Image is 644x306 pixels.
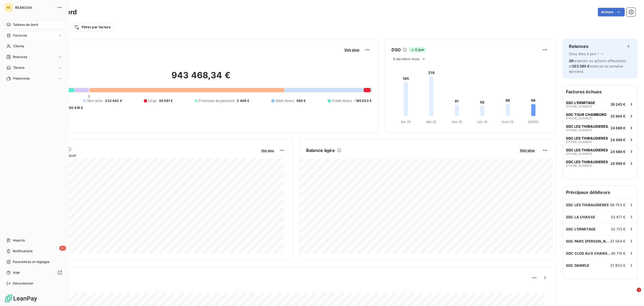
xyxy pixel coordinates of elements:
[426,120,436,124] tspan: Mai 25
[343,47,361,52] button: Voir plus
[67,105,83,110] span: -60 419 €
[237,98,249,103] span: 3 408 €
[30,152,258,158] span: Chiffre d'affaires mensuel
[261,149,274,152] span: Voir plus
[566,203,609,207] span: SDC LES THIBAUDIERES
[569,59,573,63] span: 28
[563,186,637,199] h6: Principaux débiteurs
[563,98,637,110] button: SDC L'ERMITAGE[PHONE_NUMBER]39 245 €
[566,124,608,129] span: SDC LES THIBAUDIERES
[563,122,637,134] button: SDC LES THIBAUDIERES[PHONE_NUMBER]24 688 €
[4,268,64,277] a: Aide
[563,157,637,169] button: SDC LES THIBAUDIERES[PHONE_NUMBER]24 688 €
[563,145,637,157] button: SDC LES THIBAUDIERES[PHONE_NUMBER]24 688 €
[306,147,335,154] h6: Balance âgée
[611,215,625,219] span: 53 671 €
[518,148,536,153] button: Voir plus
[610,239,625,243] span: 47 594 €
[13,55,27,59] span: Relances
[566,101,595,105] span: SDC L'ERMITAGE
[13,259,49,264] span: Paramètres et réglages
[611,227,625,231] span: 52 713 €
[598,8,625,16] button: Actions
[13,238,25,243] span: Imports
[566,140,592,144] span: [PHONE_NUMBER]
[30,70,372,86] h2: 943 468,34 €
[13,33,27,38] span: Factures
[610,126,625,130] span: 24 688 €
[409,47,426,52] span: 0 jour
[610,263,625,268] span: 37 833 €
[566,152,592,155] span: [PHONE_NUMBER]
[393,57,419,61] span: 6 derniers mois
[610,150,625,154] span: 24 688 €
[260,148,276,153] button: Voir plus
[4,3,13,12] div: RE
[566,263,590,268] span: SDC DANIELE
[88,94,90,98] span: 0
[105,98,122,103] span: 333 042 €
[13,281,34,286] span: Déconnexion
[344,48,359,52] span: Voir plus
[610,161,625,166] span: 24 688 €
[477,120,488,124] tspan: Juil. 25
[520,148,535,152] span: Voir plus
[401,120,411,124] tspan: Avr. 25
[610,114,625,118] span: 25 864 €
[610,138,625,142] span: 24 688 €
[566,129,592,132] span: [PHONE_NUMBER]
[354,98,372,103] span: -185 633 €
[566,117,592,120] span: [PHONE_NUMBER]
[566,227,596,231] span: SDC L'ERMITAGE
[13,44,24,49] span: Clients
[566,215,595,219] span: SDC LA CHASSE
[159,98,173,103] span: 30 081 €
[148,98,157,103] span: Litige
[566,160,608,164] span: SDC LES THIBAUDIERES
[391,47,401,53] h6: DSO
[15,5,54,10] span: REANOVA
[569,52,599,56] span: Vous êtes à jour !
[611,251,625,255] span: 46 719 €
[610,102,625,106] span: 39 245 €
[563,134,637,145] button: SDC LES THIBAUDIERES[PHONE_NUMBER]24 688 €
[13,76,30,81] span: Paiements
[566,239,610,243] span: SDC PARC [PERSON_NAME]
[563,85,637,98] h6: Factures échues
[13,270,20,275] span: Aide
[502,120,514,124] tspan: Août 25
[566,164,592,167] span: [PHONE_NUMBER]
[276,98,294,103] span: Débit divers
[199,98,235,103] span: Promesse de paiement
[626,288,639,301] iframe: Intercom live chat
[566,136,608,140] span: SDC LES THIBAUDIERES
[566,251,611,255] span: SDC CLOS AUX CHANSONS
[610,203,625,207] span: 98 753 €
[59,246,66,251] span: 62
[569,43,588,49] h6: Relances
[528,120,539,124] tspan: [DATE]
[566,105,592,108] span: [PHONE_NUMBER]
[70,23,114,31] button: Filtrer par facture
[13,249,32,254] span: Notifications
[451,120,462,124] tspan: Juin 25
[569,59,626,74] span: relances ou actions effectuées et relancés la semaine dernière.
[572,64,589,68] span: 322 293 €
[13,22,38,27] span: Tableau de bord
[566,112,606,117] span: SDC TOUR CHAMBORD
[563,110,637,122] button: SDC TOUR CHAMBORD[PHONE_NUMBER]25 864 €
[297,98,306,103] span: 540 €
[637,288,641,292] span: 1
[87,98,103,103] span: Non-échu
[13,65,24,70] span: Tâches
[4,294,38,303] img: Logo LeanPay
[566,148,608,152] span: SDC LES THIBAUDIERES
[332,98,352,103] span: Crédit divers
